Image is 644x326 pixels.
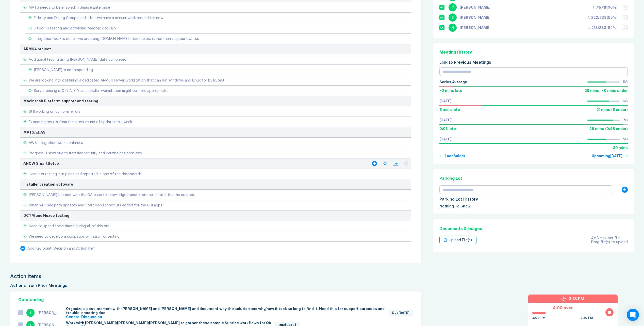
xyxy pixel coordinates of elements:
div: Open Intercom Messenger [627,309,639,321]
div: Macintosh Platform support and testing [23,99,408,103]
div: Link to Previous Meetings [439,59,628,65]
div: E [449,13,457,22]
div: Due [DATE] [389,310,413,316]
button: Load3older [439,154,465,158]
div: 71 / 71 ( 100 %) [592,5,618,9]
div: Meeting History [439,49,628,55]
div: Expecting results from the latest round of updates this week [29,120,132,124]
div: Load 3 older [445,154,465,158]
div: 30 mins [613,146,628,150]
div: We are looking into obtaining a dedicated ARM64 server/workstation that can run Windows and Linux... [29,78,224,82]
div: 8 mins late [439,108,460,112]
div: Server pricing is C_R_A_Z_Y so a smaller workstation might be more appropriate. [34,89,168,93]
div: [PERSON_NAME] is not responding [34,68,93,72]
div: Carlos Salguero [460,5,490,9]
div: We need to develop a compatibility matrix for testing [29,234,120,238]
div: Fidelity and Dialog Group need it but we have a manual work around for now [34,16,163,20]
div: 3:00 PM [532,316,546,320]
div: DCTM and Nuxeo testing [23,214,408,218]
div: Work with [PERSON_NAME]/[PERSON_NAME]/[PERSON_NAME] to gather these sample Sunrise workflows for QA [66,321,271,325]
div: 56 [623,80,628,84]
div: Series Average [439,80,467,84]
div: [PERSON_NAME] has met with the QA team to knowledge transfer on the installer that he created. [29,193,195,197]
div: 222 / 233 ( 95 %) [587,15,618,20]
div: Headless testing is in place and reported in one of the dashboards [29,172,142,176]
div: Ernie Crawford [460,15,490,20]
div: ANOW SmartSetup [23,161,362,166]
div: Need to spend some time figuring all of this out [29,224,110,228]
div: Documents & Images [439,225,628,232]
div: 29 mins , ~ 0 mins under [585,89,628,93]
div: Outstanding [18,297,413,303]
div: Drag file(s) to upload [591,240,628,244]
div: [PERSON_NAME] [38,311,62,315]
div: Action Items [10,273,421,279]
div: 29 mins [589,127,604,131]
div: 58 [623,137,628,141]
div: Additional testing using [PERSON_NAME] data completed [29,57,126,61]
div: Upload File(s) [439,236,476,244]
div: ( 0:48 under ) [605,127,628,131]
div: 4MB max per file [591,236,628,240]
div: MVTS needs to be enabled in Sunrise Enterprise [29,5,110,9]
div: 68 [623,99,628,103]
div: Organize a post-mortem with [PERSON_NAME] and [PERSON_NAME] and document why the solution and why... [66,307,385,315]
div: T [26,309,35,317]
div: Still working on compiler errors [29,109,80,113]
div: Installer creation software [23,182,408,186]
div: ( 8 under ) [611,108,628,112]
div: When will I see path updates and Start menu shortcuts added for the GUI apps? [29,203,164,207]
div: 3:30 PM [581,316,593,320]
div: Actions from Prior Meetings [10,282,421,288]
a: [DATE] [439,118,452,122]
div: 21 mins [597,108,610,112]
div: Parking Lot [439,175,628,181]
div: H [449,24,457,32]
div: 0:05 late [439,127,456,131]
button: Add Key point, Decision and Action Item [20,246,95,251]
div: Nothing To Show [439,204,628,208]
div: Parking Lot History [439,196,628,202]
div: Hank Edwards [460,26,490,30]
div: Upcoming [DATE] [592,154,622,158]
a: [DATE] [439,137,452,141]
a: Upcoming[DATE] [592,154,628,158]
div: ARM64 project [23,47,408,51]
a: [DATE] [439,99,452,103]
div: Integration work is done - we are using [DOMAIN_NAME] from the o/s rather than ship our own .so [34,37,199,41]
div: 218 / 233 ( 94 %) [587,26,618,30]
div: AWS integration work continues [29,141,83,145]
div: 4:00 over [532,305,593,311]
div: 3:13 PM [569,296,584,302]
div: 78 [623,118,628,122]
div: Progress is slow due to iterative security and permissions problems. [29,151,143,155]
div: Add Key point, Decision and Action Item [27,246,95,250]
div: MVTS/EDAS [23,130,408,134]
div: General Discussion [66,315,385,319]
div: ~ 2 mins late [439,89,462,93]
div: DavidF is testing and providing feedback to DEV [34,26,117,30]
div: C [449,3,457,11]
